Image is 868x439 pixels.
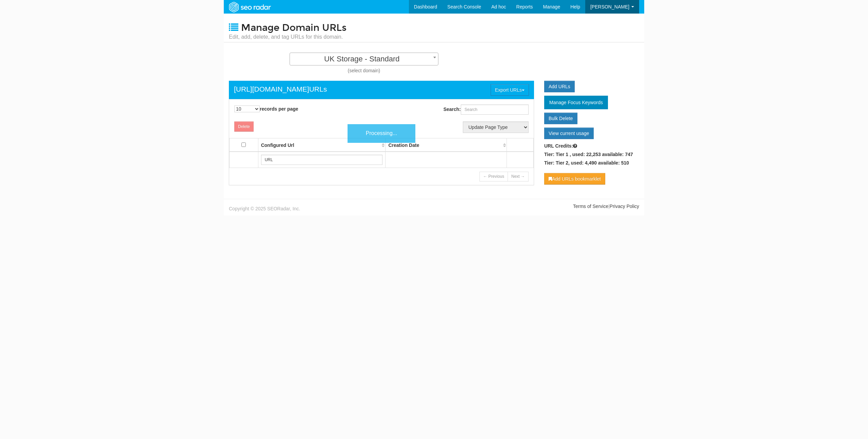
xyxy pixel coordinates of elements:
a: ← Previous [479,172,508,182]
span: Manage [543,4,560,9]
label: records per page [234,106,298,112]
th: Creation Date [386,138,507,152]
button: Export URLs [491,84,529,96]
img: SEORadar [226,1,273,13]
label: Tier: Tier 1 , used: 22,253 available: 747 [544,151,633,158]
a: Privacy Policy [610,204,639,209]
a: Add URLs [544,81,575,92]
span: Manage Focus Keywords [549,100,603,105]
a: Add URLs bookmarklet [544,173,605,185]
span: Manage Domain URLs [241,22,347,34]
span: UK Storage - Standard [290,54,438,64]
div: Processing... [348,124,415,143]
a: [URL][DOMAIN_NAME] [234,84,309,94]
input: Search: [461,104,529,115]
label: URL Credits: [544,142,577,149]
span: Reports [516,4,533,9]
div: URLs [234,84,327,94]
th: Configured Url [258,138,386,152]
a: Next → [508,172,529,182]
a: Terms of Service [573,204,608,209]
span: UK Storage - Standard [290,53,438,65]
div: (select domain) [229,67,499,74]
a: View current usage [544,128,594,139]
small: Edit, add, delete, and tag URLs for this domain. [229,33,347,41]
label: Tier: Tier 2, used: 4,490 available: 510 [544,159,629,166]
span: [PERSON_NAME] [590,4,629,9]
label: Search: [443,104,529,115]
span: Ad hoc [491,4,506,9]
a: Bulk Delete [544,113,577,124]
div: Copyright © 2025 SEORadar, Inc. [224,203,434,212]
select: records per page [234,106,260,112]
span: Help [570,4,580,9]
button: Delete [234,121,254,132]
div: | [434,203,644,210]
input: Search [261,155,383,165]
a: Manage Focus Keywords [544,96,608,109]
